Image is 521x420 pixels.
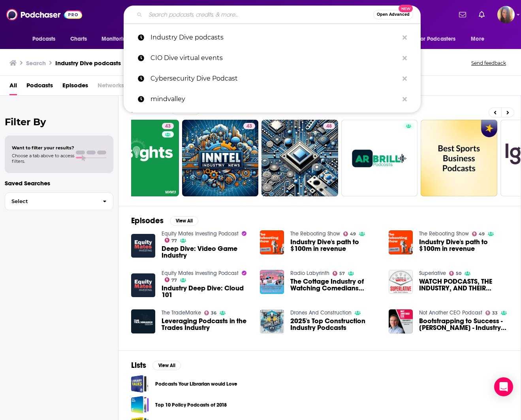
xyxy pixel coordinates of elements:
img: Leveraging Podcasts in the Trades Industry [131,309,155,333]
p: CIO Dive virtual events [150,48,399,68]
a: The Rebooting Show [419,230,469,237]
span: 49 [350,232,356,236]
a: 43 [182,120,259,196]
a: CIO Dive virtual events [124,48,421,68]
div: Search podcasts, credits, & more... [124,6,421,24]
img: Podchaser - Follow, Share and Rate Podcasts [6,7,82,22]
a: 36 [204,311,217,315]
span: Industry Deep Dive: Cloud 101 [162,285,250,298]
button: View All [152,361,181,370]
a: 33 [485,311,498,315]
span: 57 [339,272,345,275]
a: Show notifications dropdown [476,8,488,21]
img: Bootstrapping to Success - Sean Griffey - Industry Dive - Episode #39 [389,309,413,333]
h2: Episodes [131,216,164,226]
span: Monitoring [102,34,130,45]
a: Podcasts Your Librarian would Love [155,380,237,388]
a: Drones And Construction [290,309,352,316]
span: Episodes [62,79,88,95]
a: Industry Dive's path to $100m in revenue [419,239,508,252]
span: Podcasts [32,34,56,45]
p: Cybersecurity Dive Podcast [150,68,399,89]
span: WATCH PODCASTS, THE INDUSTRY, AND THEIR FUTURE TOGETHER WITH [PERSON_NAME] [419,278,508,292]
span: 49 [479,232,485,236]
span: Choose a tab above to access filters. [12,153,74,164]
a: Top 10 Policy Podcasts of 2018 [155,401,227,409]
a: 2025's Top Construction Industry Podcasts [290,318,379,331]
h3: Industry Dive podcasts [55,59,121,67]
span: 48 [326,122,332,130]
a: Leveraging Podcasts in the Trades Industry [162,318,250,331]
a: Top 10 Policy Podcasts of 2018 [131,396,149,414]
a: 57 [333,271,345,276]
a: Superlative [419,270,446,277]
a: Industry Dive podcasts [124,27,421,48]
span: Want to filter your results? [12,145,74,151]
a: WATCH PODCASTS, THE INDUSTRY, AND THEIR FUTURE TOGETHER WITH RICHARD ATKINSON [419,278,508,292]
a: 49 [472,232,485,236]
button: View All [170,216,198,226]
span: New [399,5,413,12]
a: Deep Dive: Video Game Industry [162,245,250,259]
a: 77 [165,277,177,282]
a: Equity Mates Investing Podcast [162,270,239,277]
h2: Filter By [5,116,113,128]
span: 77 [171,239,177,243]
button: open menu [96,32,140,47]
span: Bootstrapping to Success - [PERSON_NAME] - Industry Dive - Episode #39 [419,318,508,331]
span: Charts [70,34,87,45]
button: open menu [27,32,66,47]
img: Industry Deep Dive: Cloud 101 [131,273,155,298]
span: More [471,34,484,45]
img: Deep Dive: Video Game Industry [131,234,155,258]
a: 77 [165,238,177,243]
a: The Cottage Industry of Watching Comedians Podcasts [290,278,379,292]
p: Saved Searches [5,179,113,187]
img: The Cottage Industry of Watching Comedians Podcasts [260,270,284,294]
a: EpisodesView All [131,216,198,226]
a: 50 [449,271,462,276]
a: All [9,79,17,95]
button: Open AdvancedNew [373,10,413,19]
a: Not Another CEO Podcast [419,309,482,316]
a: 43 [162,123,174,129]
span: Open Advanced [377,13,410,17]
span: 77 [171,279,177,282]
span: For Podcasters [418,34,456,45]
div: Open Intercom Messenger [494,377,513,396]
span: 36 [211,311,216,315]
a: The TradeMarke [162,309,201,316]
a: 49 [343,232,356,236]
p: mindvalley [150,89,399,109]
a: Industry Dive's path to $100m in revenue [290,239,379,252]
img: WATCH PODCASTS, THE INDUSTRY, AND THEIR FUTURE TOGETHER WITH RICHARD ATKINSON [389,270,413,294]
a: Radio Labyrinth [290,270,329,277]
span: Logged in as AHartman333 [497,6,515,23]
button: open menu [413,32,467,47]
a: Charts [65,32,92,47]
span: Select [5,199,96,204]
img: Industry Dive's path to $100m in revenue [389,230,413,254]
span: 33 [492,311,498,315]
img: User Profile [497,6,515,23]
span: 43 [165,122,171,130]
img: 2025's Top Construction Industry Podcasts [260,309,284,333]
a: Podcasts Your Librarian would Love [131,375,149,393]
button: Show profile menu [497,6,515,23]
a: Podcasts [26,79,53,95]
a: Bootstrapping to Success - Sean Griffey - Industry Dive - Episode #39 [419,318,508,331]
a: The Rebooting Show [290,230,340,237]
button: Send feedback [469,60,508,66]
